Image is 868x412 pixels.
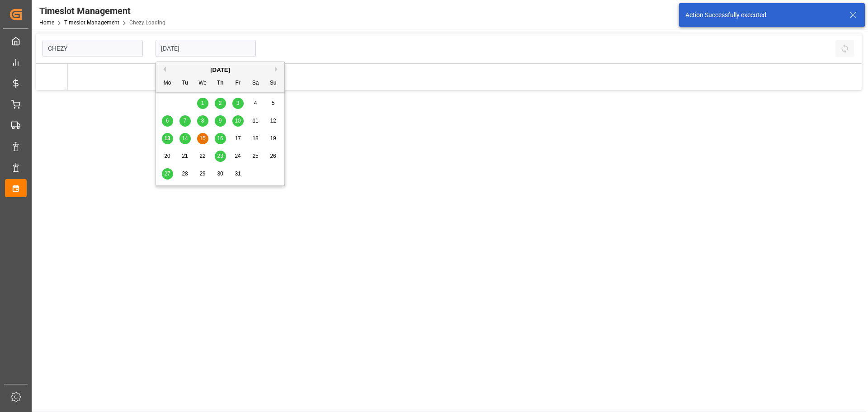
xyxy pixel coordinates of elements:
span: 8 [201,118,204,124]
span: 26 [270,153,276,159]
div: Fr [232,78,244,89]
span: 17 [235,135,241,142]
span: 27 [164,170,170,177]
span: 5 [272,100,275,106]
a: Home [39,19,54,26]
div: Choose Wednesday, October 15th, 2025 [197,133,208,144]
span: 21 [182,153,188,159]
div: Choose Sunday, October 5th, 2025 [268,98,279,109]
div: Choose Sunday, October 12th, 2025 [268,115,279,127]
div: [DATE] [156,66,284,75]
div: Action Successfully executed [685,10,841,20]
span: 31 [235,170,241,177]
span: 13 [164,135,170,142]
div: Th [215,78,226,89]
div: Choose Tuesday, October 7th, 2025 [179,115,191,127]
span: 1 [201,100,204,106]
span: 2 [219,100,222,106]
div: Tu [179,78,191,89]
input: DD-MM-YYYY [156,40,256,57]
span: 24 [235,153,241,159]
div: Choose Thursday, October 23rd, 2025 [215,151,226,162]
span: 18 [252,135,258,142]
div: Sa [250,78,261,89]
div: Choose Friday, October 10th, 2025 [232,115,244,127]
div: Choose Tuesday, October 21st, 2025 [179,151,191,162]
div: Choose Monday, October 27th, 2025 [162,168,173,180]
div: We [197,78,208,89]
div: Choose Friday, October 3rd, 2025 [232,98,244,109]
div: Mo [162,78,173,89]
span: 16 [217,135,223,142]
div: Choose Sunday, October 19th, 2025 [268,133,279,144]
span: 22 [199,153,205,159]
span: 23 [217,153,223,159]
div: Choose Thursday, October 2nd, 2025 [215,98,226,109]
span: 4 [254,100,257,106]
div: Choose Saturday, October 11th, 2025 [250,115,261,127]
div: Choose Monday, October 20th, 2025 [162,151,173,162]
div: Choose Tuesday, October 14th, 2025 [179,133,191,144]
span: 7 [184,118,187,124]
div: Choose Thursday, October 9th, 2025 [215,115,226,127]
div: Choose Sunday, October 26th, 2025 [268,151,279,162]
div: Choose Wednesday, October 29th, 2025 [197,168,208,180]
span: 20 [164,153,170,159]
div: Choose Wednesday, October 8th, 2025 [197,115,208,127]
div: Choose Monday, October 6th, 2025 [162,115,173,127]
span: 11 [252,118,258,124]
a: Timeslot Management [64,19,119,26]
button: Previous Month [160,66,166,72]
span: 14 [182,135,188,142]
div: Choose Friday, October 24th, 2025 [232,151,244,162]
div: Choose Saturday, October 4th, 2025 [250,98,261,109]
span: 19 [270,135,276,142]
div: Choose Saturday, October 18th, 2025 [250,133,261,144]
span: 15 [199,135,205,142]
div: Choose Wednesday, October 22nd, 2025 [197,151,208,162]
span: 30 [217,170,223,177]
div: Su [268,78,279,89]
span: 25 [252,153,258,159]
div: Choose Saturday, October 25th, 2025 [250,151,261,162]
button: Next Month [275,66,280,72]
input: Type to search/select [42,40,143,57]
div: Choose Wednesday, October 1st, 2025 [197,98,208,109]
span: 29 [199,170,205,177]
span: 3 [236,100,240,106]
span: 12 [270,118,276,124]
div: Choose Tuesday, October 28th, 2025 [179,168,191,180]
div: Choose Thursday, October 16th, 2025 [215,133,226,144]
span: 10 [235,118,241,124]
span: 9 [219,118,222,124]
div: Choose Friday, October 17th, 2025 [232,133,244,144]
div: Choose Friday, October 31st, 2025 [232,168,244,180]
div: Timeslot Management [39,4,165,18]
div: month 2025-10 [159,95,282,183]
span: 6 [166,118,169,124]
div: Choose Thursday, October 30th, 2025 [215,168,226,180]
div: Choose Monday, October 13th, 2025 [162,133,173,144]
span: 28 [182,170,188,177]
